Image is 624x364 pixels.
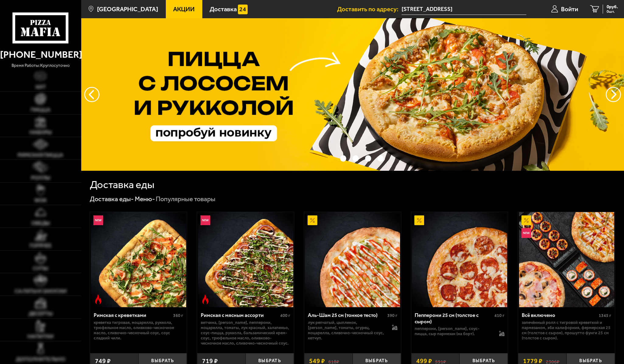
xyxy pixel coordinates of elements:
button: предыдущий [606,87,621,102]
span: 749 ₽ [95,358,111,364]
img: Новинка [521,228,531,238]
img: Акционный [414,215,424,225]
button: точки переключения [328,155,334,162]
span: [GEOGRAPHIC_DATA] [97,6,158,12]
span: Доставить по адресу: [337,6,402,12]
span: 410 г [494,313,504,318]
img: Римская с креветками [91,212,186,307]
span: проспект Луначарского, 33к2 [402,4,526,15]
span: Напитки [27,334,54,339]
button: следующий [84,87,99,102]
div: Всё включено [522,312,597,318]
a: НовинкаОстрое блюдоРимская с креветками [90,212,187,307]
div: Пепперони 25 см (толстое с сыром) [415,312,493,325]
s: 591 ₽ [435,358,446,364]
a: НовинкаОстрое блюдоРимская с мясным ассорти [197,212,294,307]
span: Салаты и закуски [15,289,67,294]
span: 400 г [280,313,290,318]
span: 719 ₽ [202,358,218,364]
button: точки переключения [378,155,384,162]
span: 390 г [387,313,397,318]
p: Запечённый ролл с тигровой креветкой и пармезаном, Эби Калифорния, Фермерская 25 см (толстое с сы... [522,320,611,341]
button: точки переключения [353,155,359,162]
span: Войти [561,6,578,12]
a: АкционныйПепперони 25 см (толстое с сыром) [411,212,508,307]
span: Десерты [29,311,53,317]
div: Аль-Шам 25 см (тонкое тесто) [308,312,386,318]
img: Новинка [200,215,210,225]
h1: Доставка еды [90,180,154,190]
img: Римская с мясным ассорти [198,212,293,307]
span: Римская пицца [18,153,63,158]
span: Хит [35,84,46,90]
span: 1345 г [599,313,611,318]
span: Дополнительно [16,357,65,362]
span: 499 ₽ [416,358,432,364]
s: 618 ₽ [328,358,339,364]
span: 549 ₽ [309,358,325,364]
p: лук репчатый, цыпленок, [PERSON_NAME], томаты, огурец, моцарелла, сливочно-чесночный соус, кетчуп. [308,320,385,341]
div: Римская с мясным ассорти [201,312,279,318]
p: ветчина, [PERSON_NAME], пепперони, моцарелла, томаты, лук красный, халапеньо, соус-пицца, руккола... [201,320,290,346]
span: 1779 ₽ [523,358,542,364]
p: пепперони, [PERSON_NAME], соус-пицца, сыр пармезан (на борт). [415,326,492,336]
div: Римская с креветками [94,312,172,318]
span: 360 г [173,313,183,318]
input: Ваш адрес доставки [402,4,526,15]
s: 2306 ₽ [546,358,560,364]
a: АкционныйНовинкаВсё включено [518,212,615,307]
span: Роллы [31,175,50,181]
span: Акции [173,6,195,12]
img: Острое блюдо [93,294,103,304]
img: Новинка [93,215,103,225]
span: Пицца [31,107,51,113]
a: Меню- [135,195,155,203]
a: АкционныйАль-Шам 25 см (тонкое тесто) [304,212,401,307]
p: креветка тигровая, моцарелла, руккола, трюфельное масло, оливково-чесночное масло, сливочно-чесно... [94,320,183,341]
a: Доставка еды- [90,195,134,203]
img: Акционный [521,215,531,225]
button: точки переключения [365,155,371,162]
img: Пепперони 25 см (толстое с сыром) [412,212,507,307]
span: 0 руб. [607,5,618,9]
img: 15daf4d41897b9f0e9f617042186c801.svg [238,5,248,14]
img: Аль-Шам 25 см (тонкое тесто) [305,212,400,307]
button: точки переключения [340,155,347,162]
span: 0 шт. [607,10,618,14]
img: Острое блюдо [200,294,210,304]
span: Супы [33,266,48,271]
span: Наборы [30,130,52,135]
span: Горячее [30,243,52,249]
span: WOK [34,198,47,203]
div: Популярные товары [156,195,215,203]
span: Обеды [31,221,50,226]
img: Всё включено [519,212,614,307]
img: Акционный [308,215,317,225]
span: Доставка [210,6,237,12]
